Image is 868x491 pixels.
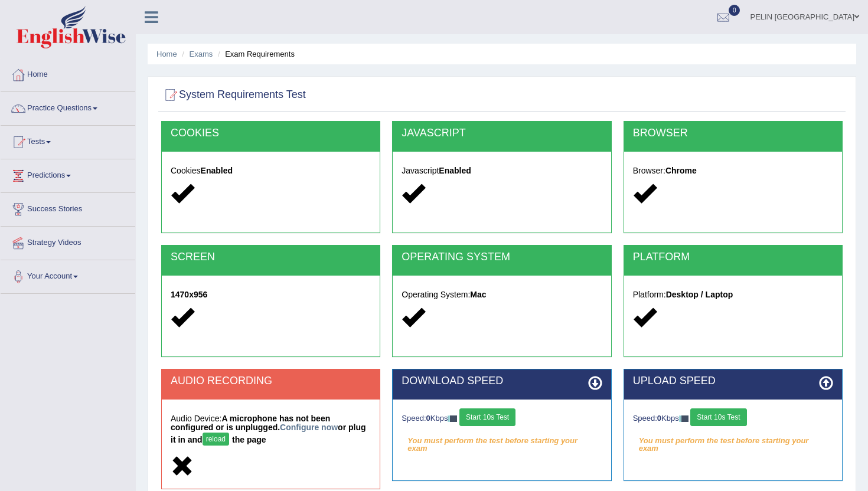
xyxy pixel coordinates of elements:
a: Strategy Videos [1,227,135,256]
div: Speed: Kbps [633,408,833,429]
h5: Audio Device: [171,414,371,449]
h5: Browser: [633,166,833,175]
li: Exam Requirements [215,48,295,60]
strong: Enabled [439,166,471,175]
h2: JAVASCRIPT [402,127,602,139]
h2: COOKIES [171,127,371,139]
strong: Mac [470,290,486,299]
h2: UPLOAD SPEED [633,375,833,387]
a: Configure now [280,423,338,432]
a: Tests [1,126,135,155]
strong: Desktop / Laptop [666,290,733,299]
h5: Operating System: [402,290,602,299]
a: Your Account [1,260,135,290]
span: 0 [729,5,740,16]
h5: Javascript [402,166,602,175]
a: Exams [190,50,213,58]
a: Predictions [1,159,135,189]
h2: BROWSER [633,127,833,139]
em: You must perform the test before starting your exam [402,432,602,450]
h5: Platform: [633,290,833,299]
img: ajax-loader-fb-connection.gif [448,415,457,422]
button: Start 10s Test [459,408,515,426]
em: You must perform the test before starting your exam [633,432,833,450]
h2: SCREEN [171,251,371,263]
h5: Cookies [171,166,371,175]
a: Home [156,50,177,58]
strong: A microphone has not been configured or is unplugged. or plug it in and the page [171,414,366,444]
img: ajax-loader-fb-connection.gif [679,415,688,422]
strong: 1470x956 [171,290,207,299]
h2: PLATFORM [633,251,833,263]
strong: 0 [426,414,430,423]
h2: DOWNLOAD SPEED [402,375,602,387]
strong: Chrome [665,166,697,175]
strong: Enabled [201,166,233,175]
button: Start 10s Test [690,408,746,426]
h2: OPERATING SYSTEM [402,251,602,263]
div: Speed: Kbps [402,408,602,429]
h2: AUDIO RECORDING [171,375,371,387]
a: Home [1,58,135,88]
strong: 0 [657,414,661,423]
a: Success Stories [1,193,135,222]
h2: System Requirements Test [161,86,306,104]
a: Practice Questions [1,92,135,122]
button: reload [203,433,229,446]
